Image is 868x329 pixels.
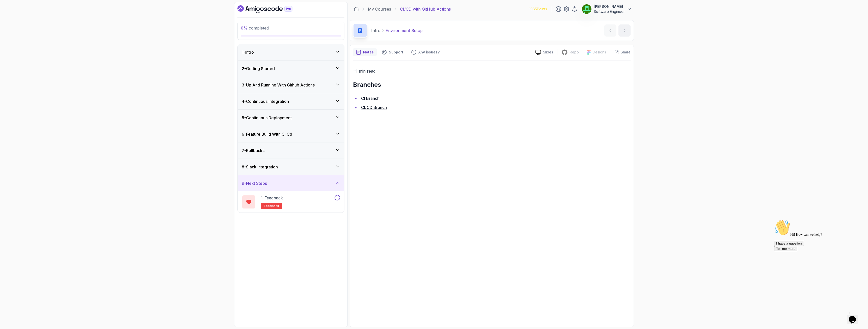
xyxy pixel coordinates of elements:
p: Notes [363,50,374,55]
button: Support button [379,48,406,56]
p: ~1 min read [353,68,631,75]
span: 0 % [241,25,248,31]
h3: 8 - Slack Integration [242,164,278,170]
p: Share [621,50,631,55]
button: Tell me more [2,28,25,34]
img: :wave: [2,2,18,18]
p: Support [389,50,403,55]
button: 4-Continuous Integration [238,93,344,109]
p: Designs [593,50,606,55]
p: Slides [543,50,553,55]
h3: 6 - Feature Build With Ci Cd [242,131,292,137]
iframe: chat widget [847,309,863,324]
span: Hi! How can we help? [2,15,50,19]
iframe: chat widget [772,218,863,306]
span: feedback [264,204,279,208]
span: completed [241,25,269,31]
h3: 7 - Rollbacks [242,147,264,154]
div: 👋Hi! How can we help?I have a questionTell me more [2,2,93,34]
a: CI Branch [361,96,379,101]
p: 1 - Feedback [261,195,283,201]
a: CI/CD Branch [361,105,387,110]
img: user profile image [582,4,591,14]
button: user profile image[PERSON_NAME]Software Engineer [582,4,632,14]
p: Any issues? [418,50,440,55]
p: Repo [570,50,579,55]
button: Share [610,50,631,55]
button: 9-Next Steps [238,175,344,191]
p: Software Engineer [594,9,625,14]
button: next content [618,24,631,37]
h3: 9 - Next Steps [242,180,267,186]
a: Dashboard [354,7,359,12]
button: 2-Getting Started [238,61,344,77]
button: 6-Feature Build With Ci Cd [238,126,344,142]
button: notes button [353,48,377,56]
button: 7-Rollbacks [238,142,344,159]
button: 3-Up And Running With Github Actions [238,77,344,93]
p: CI/CD with GitHub Actions [400,6,451,12]
p: [PERSON_NAME] [594,4,625,9]
h3: 2 - Getting Started [242,66,275,72]
button: I have a question [2,23,32,28]
button: 8-Slack Integration [238,159,344,175]
p: 1085 Points [529,7,547,12]
button: 1-Feedbackfeedback [242,195,340,209]
button: Feedback button [408,48,443,56]
a: My Courses [368,6,391,12]
a: Dashboard [237,5,304,13]
h3: 4 - Continuous Integration [242,98,289,104]
button: previous content [604,24,616,37]
a: Slides [531,50,557,55]
button: 1-Intro [238,44,344,60]
p: Environment Setup [386,27,423,34]
button: 5-Continuous Deployment [238,110,344,126]
h3: 1 - Intro [242,49,254,55]
h3: 3 - Up And Running With Github Actions [242,82,315,88]
p: Intro [371,27,381,34]
h3: 5 - Continuous Deployment [242,115,292,121]
h2: Branches [353,81,631,89]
